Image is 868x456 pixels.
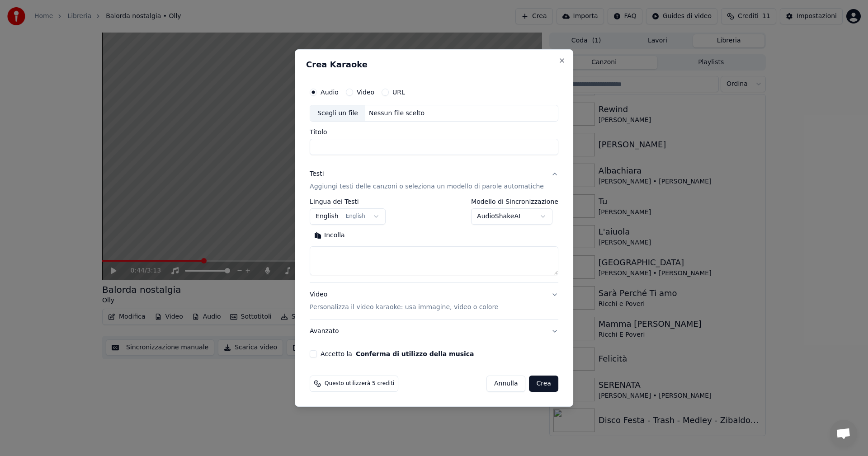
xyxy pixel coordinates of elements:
[529,376,558,392] button: Crea
[471,199,558,205] label: Modello di Sincronizzazione
[321,89,339,95] label: Audio
[310,291,498,312] div: Video
[310,199,558,283] div: TestiAggiungi testi delle canzoni o seleziona un modello di parole automatiche
[310,170,324,179] div: Testi
[325,380,394,387] span: Questo utilizzerà 5 crediti
[310,229,349,243] button: Incolla
[310,163,558,199] button: TestiAggiungi testi delle canzoni o seleziona un modello di parole automatiche
[365,109,428,118] div: Nessun file scelto
[310,199,386,205] label: Lingua dei Testi
[486,376,526,392] button: Annulla
[310,105,365,122] div: Scegli un file
[310,183,544,192] p: Aggiungi testi delle canzoni o seleziona un modello di parole automatiche
[310,129,558,136] label: Titolo
[357,89,374,95] label: Video
[310,303,498,312] p: Personalizza il video karaoke: usa immagine, video o colore
[321,351,474,357] label: Accetto la
[356,351,474,357] button: Accetto la
[392,89,405,95] label: URL
[310,283,558,320] button: VideoPersonalizza il video karaoke: usa immagine, video o colore
[310,320,558,343] button: Avanzato
[306,61,562,69] h2: Crea Karaoke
